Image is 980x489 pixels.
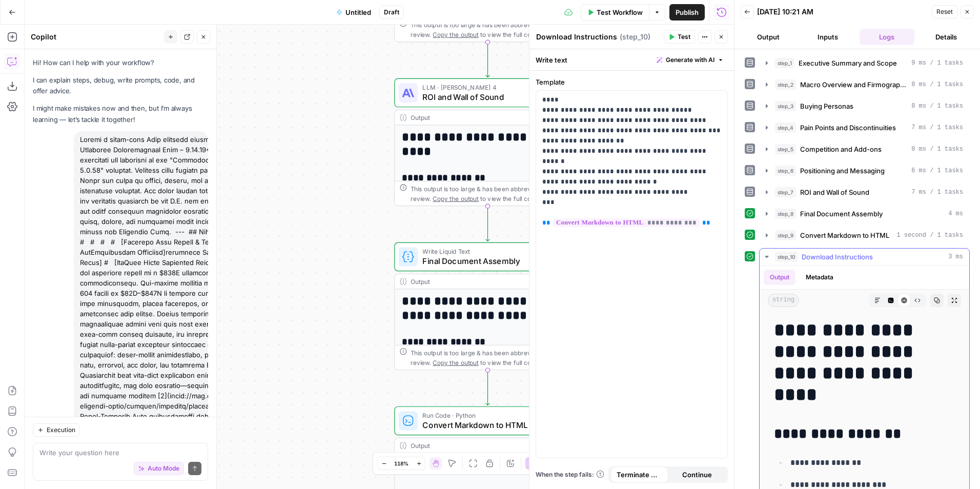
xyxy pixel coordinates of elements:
[31,32,161,42] div: Copilot
[775,230,796,240] span: step_9
[860,29,915,45] button: Logs
[948,209,963,218] span: 4 ms
[775,187,796,197] span: step_7
[936,7,953,16] span: Reset
[775,252,798,262] span: step_10
[529,49,734,70] div: Write text
[33,75,208,96] p: I can explain steps, debug, write prompts, code, and offer advice.
[682,470,712,480] span: Continue
[668,466,726,483] button: Continue
[664,30,695,44] button: Test
[911,166,963,175] span: 6 ms / 1 tasks
[433,195,478,202] span: Copy the output
[666,55,714,65] span: Generate with AI
[896,231,963,240] span: 1 second / 1 tasks
[800,101,853,111] span: Buying Personas
[422,411,548,420] span: Run Code · Python
[581,4,649,21] button: Test Workflow
[422,83,548,92] span: LLM · [PERSON_NAME] 4
[411,113,548,123] div: Output
[33,423,80,437] button: Execution
[134,462,184,475] button: Auto Mode
[948,252,963,261] span: 3 ms
[536,77,728,87] label: Template
[775,123,796,133] span: step_4
[911,145,963,154] span: 8 ms / 1 tasks
[678,32,690,42] span: Test
[764,270,795,285] button: Output
[411,348,576,368] div: This output is too large & has been abbreviated for review. to view the full content.
[433,31,478,38] span: Copy the output
[47,425,75,435] span: Execution
[620,32,650,42] span: ( step_10 )
[669,4,705,21] button: Publish
[617,470,662,480] span: Terminate Workflow
[800,123,896,133] span: Pain Points and Discontinuities
[800,166,885,176] span: Positioning and Messaging
[802,252,873,262] span: Download Instructions
[800,144,882,154] span: Competition and Add-ons
[422,419,548,431] span: Convert Markdown to HTML
[597,7,643,17] span: Test Workflow
[486,206,489,241] g: Edge from step_7 to step_8
[800,29,855,45] button: Inputs
[760,119,969,136] button: 7 ms / 1 tasks
[918,29,974,45] button: Details
[911,58,963,68] span: 9 ms / 1 tasks
[422,247,548,256] span: Write Liquid Text
[911,123,963,132] span: 7 ms / 1 tasks
[411,277,548,287] div: Output
[760,55,969,71] button: 9 ms / 1 tasks
[760,184,969,200] button: 7 ms / 1 tasks
[800,187,869,197] span: ROI and Wall of Sound
[345,7,371,17] span: Untitled
[775,101,796,111] span: step_3
[768,294,799,307] span: string
[932,5,957,18] button: Reset
[760,227,969,243] button: 1 second / 1 tasks
[800,79,907,90] span: Macro Overview and Firmographics
[411,184,576,203] div: This output is too large & has been abbreviated for review. to view the full content.
[760,98,969,114] button: 8 ms / 1 tasks
[384,8,399,17] span: Draft
[775,144,796,154] span: step_5
[536,470,604,479] a: When the step fails:
[411,20,576,39] div: This output is too large & has been abbreviated for review. to view the full content.
[800,209,883,219] span: Final Document Assembly
[486,370,489,405] g: Edge from step_8 to step_9
[33,57,208,68] p: Hi! How can I help with your workflow?
[800,270,840,285] button: Metadata
[799,58,897,68] span: Executive Summary and Scope
[760,162,969,179] button: 6 ms / 1 tasks
[33,103,208,125] p: I might make mistakes now and then, but I’m always learning — let’s tackle it together!
[760,76,969,93] button: 8 ms / 1 tasks
[422,91,548,104] span: ROI and Wall of Sound
[775,209,796,219] span: step_8
[411,441,548,451] div: Output
[775,58,794,68] span: step_1
[760,206,969,222] button: 4 ms
[676,7,699,17] span: Publish
[775,166,796,176] span: step_6
[486,42,489,77] g: Edge from step_6 to step_7
[911,101,963,111] span: 8 ms / 1 tasks
[760,141,969,157] button: 8 ms / 1 tasks
[760,249,969,265] button: 3 ms
[422,255,548,267] span: Final Document Assembly
[536,32,617,42] textarea: Download Instructions
[652,53,728,67] button: Generate with AI
[394,459,409,467] span: 118%
[330,4,377,21] button: Untitled
[911,188,963,197] span: 7 ms / 1 tasks
[741,29,796,45] button: Output
[433,359,478,366] span: Copy the output
[148,464,179,473] span: Auto Mode
[800,230,889,240] span: Convert Markdown to HTML
[775,79,796,90] span: step_2
[911,80,963,89] span: 8 ms / 1 tasks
